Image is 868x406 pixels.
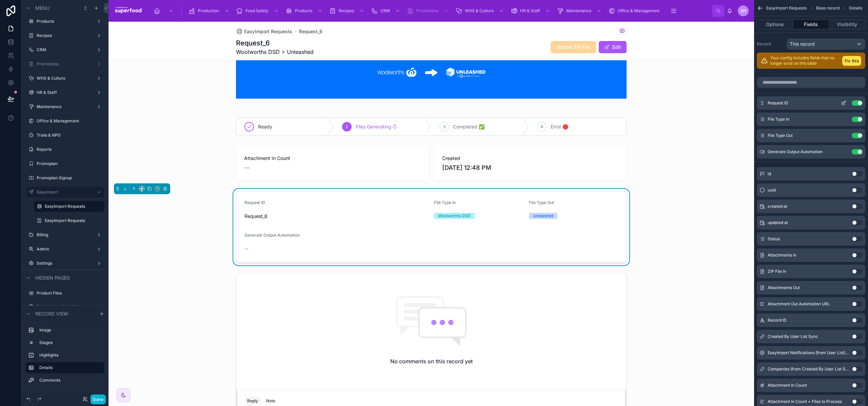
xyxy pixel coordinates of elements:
span: Base record [816,5,840,11]
span: Attachments In [768,252,796,258]
a: WHS & Culture [453,5,507,17]
h1: Request_6 [236,38,314,48]
label: Image [39,327,102,333]
label: Office & Management [37,118,103,124]
label: HR & Staff [37,90,94,95]
label: Recipe Ingredient Lists [37,304,103,309]
label: Stages [39,340,102,345]
a: Recipes [327,5,368,17]
span: Recipes [339,8,354,14]
label: Record [757,41,784,47]
span: Request ID [768,100,788,106]
div: scrollable content [148,3,712,18]
a: Maintenance [555,5,605,17]
div: scrollable content [22,322,108,392]
label: Promoplan [37,161,103,166]
span: Attachment In Count [768,383,807,388]
button: Done [91,394,106,404]
span: EasyImport Notifications (from User List) (from Created By) [768,350,849,356]
label: EasyImport Requests [45,204,100,209]
p: Your config includes fields that no longer exist on this table [770,55,840,66]
button: Visibility [829,20,865,29]
span: Food Safety [245,8,269,14]
a: Request_6 [299,28,322,35]
a: Office & Management [606,5,664,17]
span: Woolworths DSD > Unleashed [236,48,314,56]
label: CRM [37,47,94,53]
span: File Type In [768,117,789,122]
label: Billing [37,232,94,238]
span: Maintenance [566,8,591,14]
a: Production [186,5,233,17]
span: Status [768,236,780,242]
a: Promoplan Signup [37,175,103,181]
span: Production [198,8,219,14]
span: SH [741,8,746,14]
label: EasyImport [37,189,91,195]
span: Menu [35,5,50,12]
span: EasyImport Requests [244,28,292,35]
a: Promotions [405,5,452,17]
span: File Type In [434,200,456,205]
span: Promotions [416,8,438,14]
span: -- [244,245,249,252]
span: Companies (from Created By User List Sync) [768,366,849,372]
label: Admin [37,246,94,252]
span: Request ID [244,200,265,205]
button: Fix this [842,56,861,66]
label: Trials & NPD [37,133,103,138]
button: Fields [793,20,829,29]
a: CRM [369,5,403,17]
label: Comments [39,378,102,383]
a: HR & Staff [509,5,553,17]
label: Products [37,19,94,24]
label: WHS & Culture [37,76,94,81]
span: Created By User List Sync [768,334,818,339]
a: Food Safety [234,5,282,17]
a: EasyImport Requests [236,28,292,35]
img: App logo [114,5,143,16]
span: id [768,171,771,177]
span: created at [768,204,787,209]
span: Attachments Out [768,285,800,290]
label: Details [39,365,99,370]
span: Request_6 [244,213,429,220]
button: This record [787,38,865,50]
label: Maintenance [37,104,94,109]
span: CRM [380,8,390,14]
button: Edit [599,41,627,53]
label: Product Files [37,290,103,296]
label: Recipes [37,33,94,38]
span: File Type Out [529,200,554,205]
label: EasyImport Requests [45,218,103,223]
span: EasyImport Requests [766,5,807,11]
label: Settings [37,261,94,266]
label: Promotions [37,61,94,67]
span: Attachment Out Automation URL [768,301,830,307]
span: This record [790,41,815,47]
div: Unleashed [533,213,553,219]
span: Generate Output Automation [244,232,300,238]
div: Woolworths DSD [438,213,471,219]
span: Office & Management [618,8,659,14]
span: Products [295,8,312,14]
span: Record view [35,310,68,317]
span: Details [849,5,862,11]
span: uuid [768,187,776,193]
span: Hidden pages [35,275,70,281]
span: ZIP File In [768,269,786,274]
label: Reports [37,147,103,152]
